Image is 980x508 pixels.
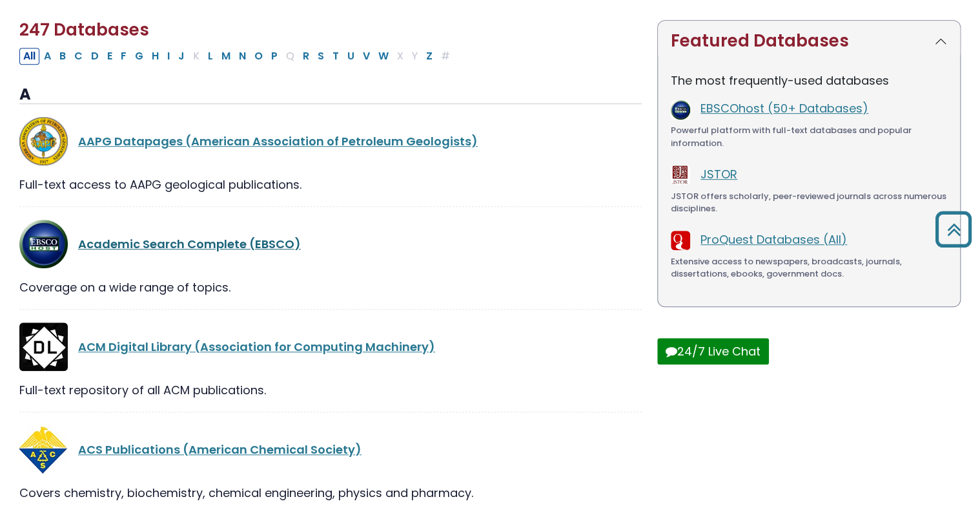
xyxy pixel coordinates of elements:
[40,48,55,65] button: Filter Results A
[87,48,103,65] button: Filter Results D
[422,48,436,65] button: Filter Results Z
[148,48,163,65] button: Filter Results H
[658,21,960,61] button: Featured Databases
[218,48,234,65] button: Filter Results M
[671,255,947,280] div: Extensive access to newspapers, broadcasts, journals, dissertations, ebooks, government docs.
[671,124,947,149] div: Powerful platform with full-text databases and popular information.
[19,85,642,105] h3: A
[78,339,435,355] a: ACM Digital Library (Association for Computing Machinery)
[78,441,362,458] a: ACS Publications (American Chemical Society)
[374,48,393,65] button: Filter Results W
[930,217,977,241] a: Back to Top
[117,48,130,65] button: Filter Results F
[19,484,642,502] div: Covers chemistry, biochemistry, chemical engineering, physics and pharmacy.
[19,18,149,41] span: 247 Databases
[329,48,343,65] button: Filter Results T
[70,48,87,65] button: Filter Results C
[78,133,478,149] a: AAPG Datapages (American Association of Petroleum Geologists)
[19,381,642,399] div: Full-text repository of all ACM publications.
[657,338,769,365] button: 24/7 Live Chat
[131,48,147,65] button: Filter Results G
[19,279,642,296] div: Coverage on a wide range of topics.
[19,48,39,65] button: All
[250,48,267,65] button: Filter Results O
[204,48,217,65] button: Filter Results L
[359,48,374,65] button: Filter Results V
[78,236,301,252] a: Academic Search Complete (EBSCO)
[19,47,455,63] div: Alpha-list to filter by first letter of database name
[671,190,947,215] div: JSTOR offers scholarly, peer-reviewed journals across numerous disciplines.
[19,176,642,193] div: Full-text access to AAPG geological publications.
[163,48,174,65] button: Filter Results I
[103,48,116,65] button: Filter Results E
[314,48,328,65] button: Filter Results S
[56,48,70,65] button: Filter Results B
[700,100,868,116] a: EBSCOhost (50+ Databases)
[267,48,281,65] button: Filter Results P
[671,72,947,89] p: The most frequently-used databases
[235,48,250,65] button: Filter Results N
[343,48,358,65] button: Filter Results U
[174,48,189,65] button: Filter Results J
[299,48,313,65] button: Filter Results R
[700,231,847,248] a: ProQuest Databases (All)
[700,166,737,182] a: JSTOR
